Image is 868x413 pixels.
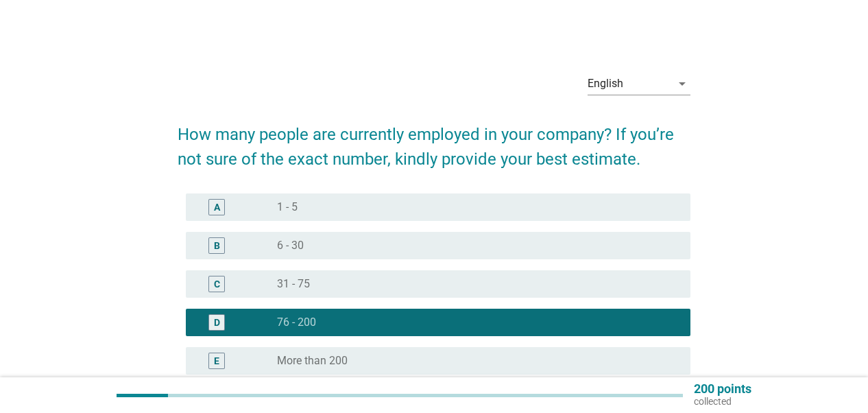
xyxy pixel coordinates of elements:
div: E [214,354,219,368]
label: More than 200 [277,354,348,368]
div: D [214,316,220,330]
p: collected [694,395,751,408]
div: C [214,277,220,292]
label: 6 - 30 [277,239,304,252]
label: 1 - 5 [277,200,298,214]
div: B [214,239,220,253]
h2: How many people are currently employed in your company? If you’re not sure of the exact number, k... [178,108,690,172]
label: 76 - 200 [277,316,316,329]
div: A [214,200,220,215]
div: English [588,78,623,90]
label: 31 - 75 [277,277,310,291]
p: 200 points [694,383,751,395]
i: arrow_drop_down [674,75,690,92]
